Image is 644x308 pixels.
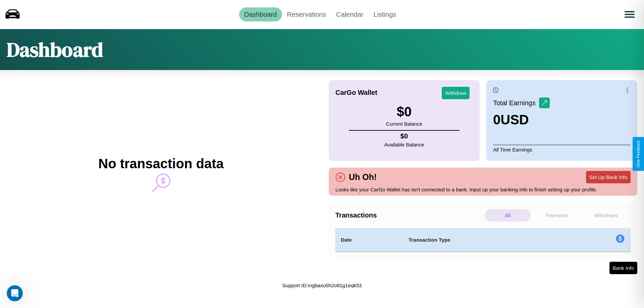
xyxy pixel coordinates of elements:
[586,171,631,183] button: Set Up Bank Info
[384,140,424,149] p: Available Balance
[583,209,629,222] p: Withdraws
[485,209,531,222] p: All
[282,7,331,21] a: Reservations
[345,172,380,182] h4: Uh Oh!
[282,281,362,290] p: Support ID: mgbaxu5h2o81g1eqk53
[98,156,223,171] h2: No transaction data
[239,7,282,21] a: Dashboard
[7,285,23,301] iframe: Intercom live chat
[368,7,401,21] a: Listings
[335,211,483,219] h4: Transactions
[386,119,422,128] p: Current Balance
[636,140,641,168] div: Give Feedback
[493,112,550,127] h3: 0 USD
[534,209,580,222] p: Payments
[409,236,561,244] h4: Transaction Type
[341,236,398,244] h4: Date
[331,7,368,21] a: Calendar
[386,104,422,119] h3: $ 0
[493,97,539,109] p: Total Earnings
[7,36,103,63] h1: Dashboard
[609,262,637,274] button: Bank Info
[384,132,424,140] h4: $ 0
[335,89,377,97] h4: CarGo Wallet
[442,87,470,99] button: Withdraw
[335,185,631,194] p: Looks like your CarGo Wallet has isn't connected to a bank. Input up your banking info to finish ...
[335,228,631,252] table: simple table
[493,145,631,154] p: All Time Earnings
[620,5,639,24] button: Open menu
